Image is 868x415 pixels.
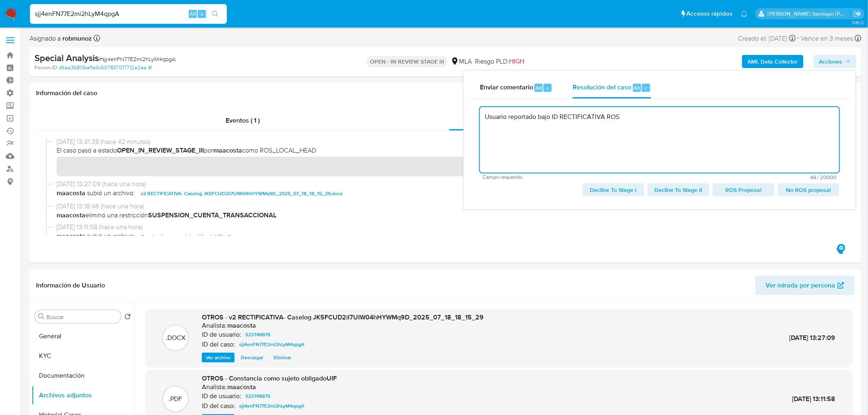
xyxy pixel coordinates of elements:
[202,331,241,339] p: ID de usuario:
[236,401,308,411] a: sjj4enFN77E2mi2hLyM4qpgA
[475,57,524,66] span: Riesgo PLD:
[59,64,152,71] a: d6aa36813bef1e3c507837017712e2ea
[766,276,836,295] span: Ver mirada por persona
[546,84,549,92] span: c
[790,333,836,342] span: [DATE] 13:27:09
[783,184,834,196] span: No ROS proposal
[768,10,851,18] p: roberto.munoz@mercadolibre.com
[34,64,57,71] b: Person ID
[801,34,854,43] span: Vence en 3 meses
[367,56,448,67] p: OPEN - IN REVIEW STAGE III
[270,353,295,363] button: Eliminar
[509,57,524,66] span: HIGH
[34,51,99,64] b: Special Analysis
[169,394,183,404] p: .PDF
[202,402,235,410] p: ID del caso:
[274,353,291,362] span: Eliminar
[242,330,274,340] a: 523748875
[819,55,843,68] span: Acciones
[634,84,640,92] span: Alt
[480,107,839,173] textarea: Usuario reportado bajo ID RECTIFICATIVA ROS
[738,33,796,44] div: Creado el: [DATE]
[36,89,855,97] h1: Información del caso
[653,184,704,196] span: Decline To Stage II
[660,175,837,180] span: Máximo 20000 caracteres
[32,366,134,385] button: Documentación
[853,9,862,18] a: Salir
[482,174,660,180] span: Campo requerido
[202,340,235,349] p: ID del caso:
[236,340,308,349] a: sjj4enFN77E2mi2hLyM4qpgA
[61,34,92,43] b: robmunoz
[201,10,203,18] span: s
[32,346,134,366] button: KYC
[38,313,45,320] button: Buscar
[573,83,631,92] span: Resolución del caso
[245,330,270,340] span: 523748875
[741,10,748,17] a: Notificaciones
[226,116,260,125] span: Eventos ( 1 )
[206,353,231,362] span: Ver archivo
[202,374,337,383] span: OTROS - Constancia como sujeto obligadoUIF
[793,394,836,404] span: [DATE] 13:11:58
[207,8,224,20] button: search-icon
[687,9,733,18] span: Accesos rápidos
[239,340,304,349] span: sjj4enFN77E2mi2hLyM4qpgA
[32,385,134,405] button: Archivos adjuntos
[239,401,304,411] span: sjj4enFN77E2mi2hLyM4qpgA
[202,312,484,322] span: OTROS - v2 RECTIFICATIVA- Caselog JK5FCUD2iI7UIW04hHYWMq9D_2025_07_18_18_15_29
[755,276,855,295] button: Ver mirada por persona
[582,183,644,196] button: Decline To Stage I
[480,83,533,92] span: Enviar comentario
[202,383,226,391] p: Analista:
[748,55,798,68] b: AML Data Collector
[451,57,472,66] div: MLA
[227,383,256,391] h6: maacosta
[742,55,804,68] button: AML Data Collector
[778,183,839,196] button: No ROS proposal
[124,313,131,322] button: Volver al orden por defecto
[202,392,241,400] p: ID de usuario:
[813,55,857,68] button: Acciones
[30,9,227,19] input: Buscar usuario o caso...
[245,391,270,401] span: 523748875
[166,333,185,342] p: .DOCX
[30,34,92,43] span: Asignado a
[713,183,774,196] button: ROS Proposal
[227,322,256,330] h6: maacosta
[32,326,134,346] button: General
[718,184,768,196] span: ROS Proposal
[202,353,235,363] button: Ver archivo
[241,353,263,362] span: Descargar
[202,322,226,330] p: Analista:
[36,281,105,290] h1: Información de Usuario
[535,84,542,92] span: Alt
[190,10,196,18] span: Alt
[237,353,267,363] button: Descargar
[588,184,638,196] span: Decline To Stage I
[46,313,118,321] input: Buscar
[797,33,799,44] span: -
[242,391,274,401] a: 523748875
[648,183,709,196] button: Decline To Stage II
[645,84,647,92] span: r
[99,55,176,63] span: # sjj4enFN77E2mi2hLyM4qpgA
